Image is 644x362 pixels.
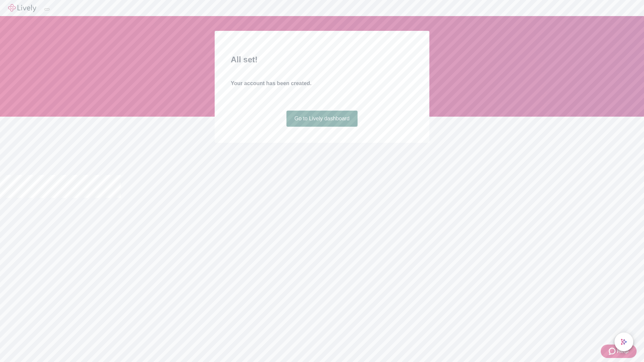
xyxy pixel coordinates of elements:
[601,345,637,358] button: Zendesk support iconHelp
[8,4,36,12] img: Lively
[231,54,413,66] h2: All set!
[614,333,633,351] button: chat
[621,339,627,345] svg: Lively AI Assistant
[609,347,617,355] svg: Zendesk support icon
[231,79,413,87] h4: Your account has been created.
[286,111,358,127] a: Go to Lively dashboard
[44,8,50,10] button: Log out
[617,347,629,355] span: Help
